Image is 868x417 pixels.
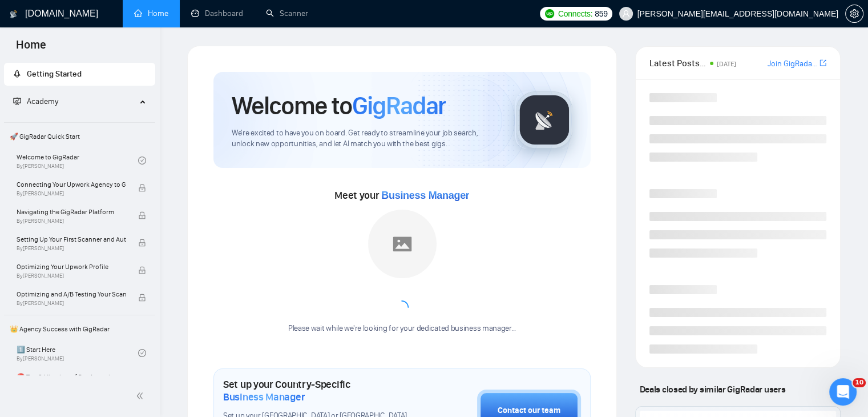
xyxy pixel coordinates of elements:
[635,379,790,399] span: Deals closed by similar GigRadar users
[17,300,126,307] span: By [PERSON_NAME]
[845,5,863,23] button: setting
[4,63,155,86] li: Getting Started
[498,404,560,417] div: Contact our team
[17,206,126,218] span: Navigating the GigRadar Platform
[394,299,410,315] span: loading
[768,58,817,70] a: Join GigRadar Slack Community
[138,349,146,357] span: check-circle
[717,60,736,68] span: [DATE]
[232,128,497,150] span: We're excited to have you on board. Get ready to streamline your job search, unlock new opportuni...
[846,9,863,18] span: setting
[27,69,82,79] span: Getting Started
[7,37,55,61] span: Home
[5,318,154,340] span: 👑 Agency Success with GigRadar
[136,390,147,402] span: double-left
[17,190,126,197] span: By [PERSON_NAME]
[819,58,826,69] a: export
[138,239,146,247] span: lock
[13,97,58,106] span: Academy
[595,7,607,20] span: 859
[334,189,469,202] span: Meet your
[622,10,630,18] span: user
[281,323,523,334] div: Please wait while we're looking for your dedicated business manager...
[17,288,126,300] span: Optimizing and A/B Testing Your Scanner for Better Results
[138,157,146,165] span: check-circle
[545,9,554,18] img: upwork-logo.png
[138,266,146,274] span: lock
[134,9,168,18] a: homeHome
[829,378,857,406] iframe: Intercom live chat
[138,184,146,192] span: lock
[17,340,138,366] a: 1️⃣ Start HereBy[PERSON_NAME]
[5,125,154,148] span: 🚀 GigRadar Quick Start
[558,7,592,20] span: Connects:
[17,218,126,224] span: By [PERSON_NAME]
[17,148,138,173] a: Welcome to GigRadarBy[PERSON_NAME]
[223,391,305,403] span: Business Manager
[649,56,706,70] span: Latest Posts from the GigRadar Community
[17,261,126,272] span: Optimizing Your Upwork Profile
[819,58,826,67] span: export
[853,378,866,387] span: 10
[368,210,437,278] img: placeholder.png
[191,9,243,18] a: dashboardDashboard
[516,91,573,149] img: gigradar-logo.png
[138,211,146,219] span: lock
[13,97,21,105] span: fund-projection-screen
[17,234,126,245] span: Setting Up Your First Scanner and Auto-Bidder
[352,90,446,121] span: GigRadar
[10,5,18,23] img: logo
[13,70,21,78] span: rocket
[17,272,126,279] span: By [PERSON_NAME]
[232,90,446,121] h1: Welcome to
[223,378,420,403] h1: Set up your Country-Specific
[138,294,146,302] span: lock
[17,245,126,252] span: By [PERSON_NAME]
[17,179,126,190] span: Connecting Your Upwork Agency to GigRadar
[17,371,126,383] span: ⛔ Top 3 Mistakes of Pro Agencies
[381,190,469,201] span: Business Manager
[27,97,58,106] span: Academy
[266,9,308,18] a: searchScanner
[845,9,863,18] a: setting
